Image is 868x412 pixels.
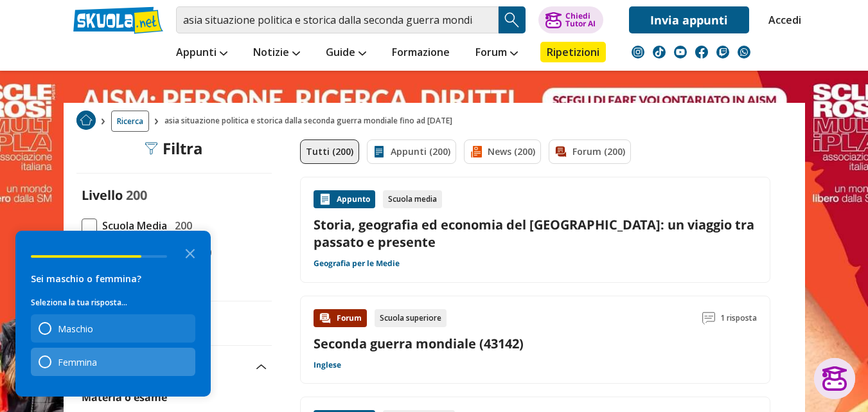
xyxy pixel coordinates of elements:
[314,360,341,370] a: Inglese
[170,217,192,234] span: 200
[768,6,795,33] a: Accedi
[323,42,369,65] a: Guide
[31,272,195,286] div: Sei maschio o femmina?
[31,348,195,376] div: Femmina
[76,111,96,130] img: Home
[145,142,157,155] img: Filtra filtri mobile
[367,139,456,164] a: Appunti (200)
[502,10,522,30] img: Cerca appunti, riassunti o versioni
[177,240,203,265] button: Close the survey
[82,390,167,404] label: Materia o esame
[256,364,267,370] img: Apri e chiudi sezione
[82,186,123,204] label: Livello
[720,309,757,327] span: 1 risposta
[58,323,93,335] div: Maschio
[389,42,453,65] a: Formazione
[549,139,631,164] a: Forum (200)
[145,139,203,157] div: Filtra
[653,46,666,58] img: tiktok
[126,186,147,204] span: 200
[629,6,749,33] a: Invia appunti
[472,42,521,65] a: Forum
[538,6,603,33] button: ChiediTutor AI
[314,258,400,269] a: Geografia per le Medie
[375,309,447,327] div: Scuola superiore
[674,46,687,58] img: youtube
[383,190,442,208] div: Scuola media
[632,46,644,58] img: instagram
[716,46,729,58] img: twitch
[540,42,606,62] a: Ripetizioni
[31,296,195,309] p: Seleziona la tua risposta...
[300,139,359,164] a: Tutti (200)
[314,309,367,327] div: Forum
[97,217,167,234] span: Scuola Media
[314,216,757,251] a: Storia, geografia ed economia del [GEOGRAPHIC_DATA]: un viaggio tra passato e presente
[58,356,97,368] div: Femmina
[565,12,596,28] div: Chiedi Tutor AI
[314,335,524,352] a: Seconda guerra mondiale (43142)
[250,42,303,65] a: Notizie
[373,145,385,158] img: Appunti filtro contenuto
[499,6,526,33] button: Search Button
[15,231,211,397] div: Survey
[319,193,332,206] img: Appunti contenuto
[319,312,332,325] img: Forum contenuto
[314,190,375,208] div: Appunto
[695,46,708,58] img: facebook
[464,139,541,164] a: News (200)
[470,145,483,158] img: News filtro contenuto
[554,145,567,158] img: Forum filtro contenuto
[76,111,96,132] a: Home
[702,312,715,325] img: Commenti lettura
[111,111,149,132] a: Ricerca
[31,314,195,343] div: Maschio
[173,42,231,65] a: Appunti
[738,46,750,58] img: WhatsApp
[164,111,457,132] span: asia situazione politica e storica dalla seconda guerra mondiale fino ad [DATE]
[176,6,499,33] input: Cerca appunti, riassunti o versioni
